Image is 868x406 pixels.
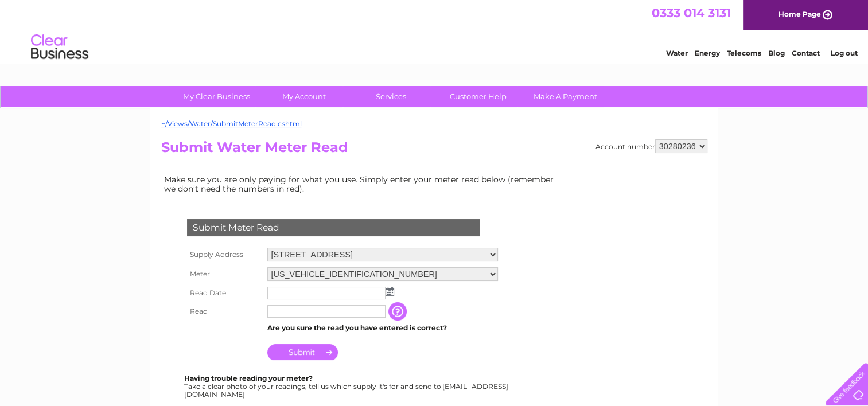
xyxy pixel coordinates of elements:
a: ~/Views/Water/SubmitMeterRead.cshtml [161,119,302,128]
th: Supply Address [184,245,264,264]
input: Submit [267,344,338,360]
a: Energy [695,49,720,57]
a: Make A Payment [518,86,613,107]
a: Water [666,49,688,57]
td: Make sure you are only paying for what you use. Simply enter your meter read below (remember we d... [161,172,563,196]
div: Clear Business is a trading name of Verastar Limited (registered in [GEOGRAPHIC_DATA] No. 3667643... [164,6,706,56]
th: Read Date [184,284,264,302]
a: My Clear Business [169,86,264,107]
a: 0333 014 3131 [652,6,731,20]
div: Submit Meter Read [187,219,480,236]
b: Having trouble reading your meter? [184,374,313,382]
a: Contact [792,49,820,57]
div: Take a clear photo of your readings, tell us which supply it's for and send to [EMAIL_ADDRESS][DO... [184,374,510,398]
a: My Account [256,86,351,107]
img: ... [386,287,394,296]
th: Read [184,302,264,321]
div: Account number [595,139,707,153]
img: logo.png [30,30,89,65]
a: Blog [768,49,785,57]
input: Information [388,302,409,321]
td: Are you sure the read you have entered is correct? [264,321,501,335]
h2: Submit Water Meter Read [161,139,707,161]
a: Log out [830,49,857,57]
a: Services [344,86,438,107]
a: Telecoms [727,49,761,57]
th: Meter [184,264,264,284]
a: Customer Help [431,86,526,107]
